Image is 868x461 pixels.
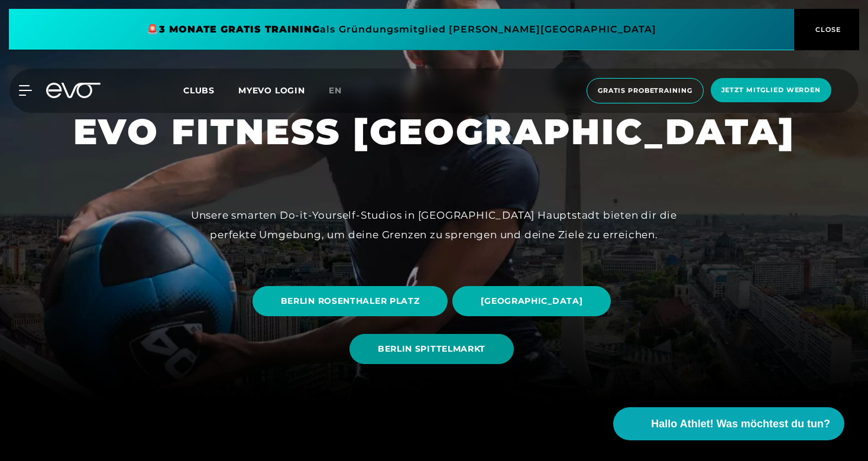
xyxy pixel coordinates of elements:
[168,206,700,244] div: Unsere smarten Do-it-Yourself-Studios in [GEOGRAPHIC_DATA] Hauptstadt bieten dir die perfekte Umg...
[812,24,841,35] span: CLOSE
[721,85,821,95] span: Jetzt Mitglied werden
[349,325,519,373] a: BERLIN SPITTELMARKT
[481,295,582,307] span: [GEOGRAPHIC_DATA]
[329,84,356,98] a: en
[583,78,707,103] a: Gratis Probetraining
[281,295,420,307] span: BERLIN ROSENTHALER PLATZ
[329,85,342,96] span: en
[613,407,844,440] button: Hallo Athlet! Was möchtest du tun?
[598,86,692,96] span: Gratis Probetraining
[252,277,453,325] a: BERLIN ROSENTHALER PLATZ
[794,9,859,50] button: CLOSE
[651,416,830,432] span: Hallo Athlet! Was möchtest du tun?
[183,85,215,96] span: Clubs
[73,109,795,155] h1: EVO FITNESS [GEOGRAPHIC_DATA]
[707,78,835,103] a: Jetzt Mitglied werden
[452,277,616,325] a: [GEOGRAPHIC_DATA]
[183,85,238,96] a: Clubs
[238,85,305,96] a: MYEVO LOGIN
[378,343,485,355] span: BERLIN SPITTELMARKT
